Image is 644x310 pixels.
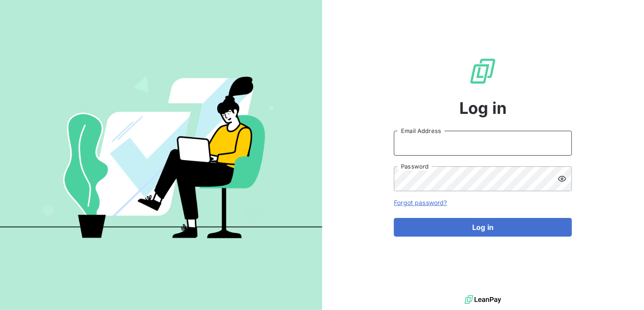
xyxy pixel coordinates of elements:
img: LeanPay Logo [469,57,497,85]
a: Forgot password? [394,199,447,206]
input: placeholder [394,131,572,156]
span: Log in [459,96,507,120]
img: logo [465,293,501,306]
button: Log in [394,218,572,237]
